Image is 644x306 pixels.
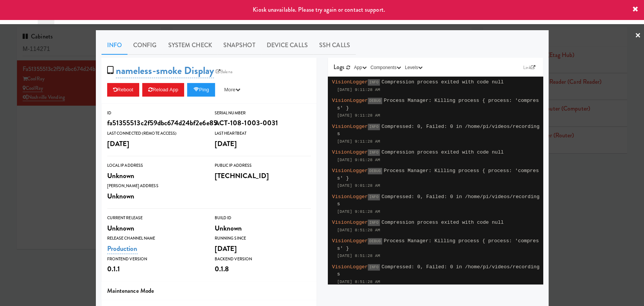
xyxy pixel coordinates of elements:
span: VisionLogger [332,238,368,244]
div: Public IP Address [215,162,311,169]
span: [DATE] 8:51:28 AM [337,254,380,258]
div: Serial Number [215,109,311,117]
span: [DATE] [107,138,130,149]
span: Compressed: 0, Failed: 0 in /home/pi/videos/recordings [337,124,540,137]
span: VisionLogger [332,194,368,200]
span: Kiosk unavailable. Please try again or contact support. [253,5,385,14]
a: Production [107,243,138,254]
span: [DATE] 9:11:28 AM [337,113,380,118]
span: INFO [368,220,380,226]
span: Process Manager: Killing process { process: 'compress' } [337,168,539,181]
span: [DATE] [215,138,237,149]
a: Device Calls [261,36,314,55]
span: Process Manager: Killing process { process: 'compress' } [337,98,539,111]
span: VisionLogger [332,264,368,270]
div: ACT-108-1003-0031 [215,117,311,129]
span: INFO [368,124,380,130]
a: Config [128,36,163,55]
span: INFO [368,194,380,200]
span: VisionLogger [332,168,368,174]
span: Logs [334,63,344,71]
div: Frontend Version [107,255,203,263]
button: Reboot [107,83,140,97]
div: Unknown [107,169,203,182]
div: ID [107,109,203,117]
div: Unknown [107,222,203,235]
button: Levels [403,64,424,71]
a: Link [521,64,537,71]
div: Local IP Address [107,162,203,169]
span: INFO [368,149,380,156]
span: Compressed: 0, Failed: 0 in /home/pi/videos/recordings [337,194,540,207]
button: More [218,83,246,97]
div: Current Release [107,214,203,222]
div: [TECHNICAL_ID] [215,169,311,182]
div: Release Channel Name [107,235,203,242]
div: Running Since [215,235,311,242]
span: [DATE] 8:51:28 AM [337,280,380,284]
span: VisionLogger [332,149,368,155]
div: fa51355513c2f59dbc674d24bf2e6e85 [107,117,203,129]
span: Compressed: 0, Failed: 0 in /home/pi/videos/recordings [337,264,540,277]
span: [DATE] 9:01:28 AM [337,158,380,162]
span: DEBUG [368,98,383,104]
span: [DATE] 9:01:28 AM [337,183,380,188]
div: Last Connected (Remote Access) [107,130,203,137]
span: DEBUG [368,238,383,244]
span: Compression process exited with code null [381,220,504,225]
span: INFO [368,79,380,86]
div: Last Heartbeat [215,130,311,137]
span: VisionLogger [332,124,368,129]
a: System Check [163,36,218,55]
span: [DATE] 9:01:28 AM [337,209,380,214]
div: 0.1.1 [107,263,203,275]
span: Maintenance Mode [107,286,154,295]
div: [PERSON_NAME] Address [107,182,203,190]
span: VisionLogger [332,98,368,103]
span: VisionLogger [332,220,368,225]
span: DEBUG [368,168,383,174]
div: Unknown [107,190,203,203]
a: SSH Calls [314,36,356,55]
span: [DATE] 9:11:28 AM [337,139,380,144]
button: Components [369,64,403,71]
a: Info [101,36,128,55]
span: [DATE] 9:11:28 AM [337,88,380,92]
a: × [635,24,641,48]
div: Backend Version [215,255,311,263]
span: Compression process exited with code null [381,149,504,155]
div: Unknown [215,222,311,235]
a: Snapshot [218,36,261,55]
button: Ping [187,83,215,97]
span: VisionLogger [332,79,368,85]
button: Reload App [142,83,184,97]
span: [DATE] [215,243,237,254]
div: Build Id [215,214,311,222]
a: nameless-smoke Display [116,63,214,78]
div: 0.1.8 [215,263,311,275]
button: App [352,64,369,71]
span: Process Manager: Killing process { process: 'compress' } [337,238,539,251]
a: Balena [214,68,234,75]
span: [DATE] 8:51:28 AM [337,228,380,232]
span: INFO [368,264,380,271]
span: Compression process exited with code null [381,79,504,85]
